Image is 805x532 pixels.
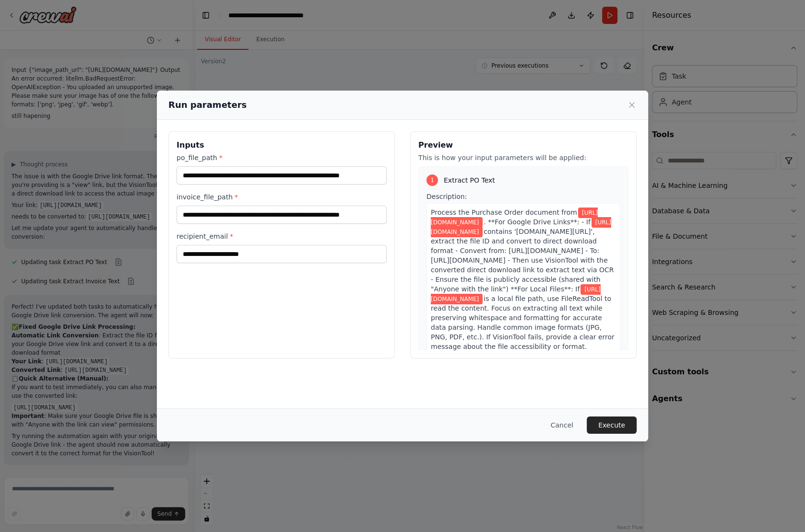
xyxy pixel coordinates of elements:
[431,295,615,350] span: is a local file path, use FileReadTool to read the content. Focus on extracting all text while pr...
[177,139,387,151] h3: Inputs
[431,284,601,304] span: Variable: po_file_path
[484,218,591,226] span: . **For Google Drive Links**: - If
[177,192,387,202] label: invoice_file_path
[426,193,467,200] span: Description:
[177,153,387,162] label: po_file_path
[431,228,614,293] span: contains '[DOMAIN_NAME][URL]', extract the file ID and convert to direct download format - Conver...
[418,153,628,162] p: This is how your input parameters will be applied:
[177,231,387,241] label: recipient_email
[426,174,438,186] div: 1
[418,139,628,151] h3: Preview
[431,208,598,228] span: Variable: po_file_path
[444,175,495,185] span: Extract PO Text
[587,416,637,434] button: Execute
[168,98,247,112] h2: Run parameters
[431,208,577,216] span: Process the Purchase Order document from
[543,416,581,434] button: Cancel
[431,217,611,237] span: Variable: po_file_path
